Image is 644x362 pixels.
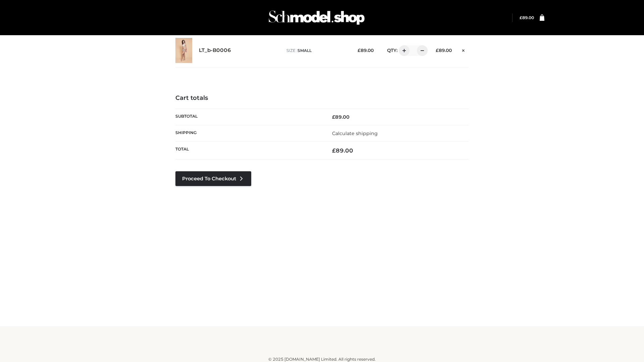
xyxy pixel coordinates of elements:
span: £ [436,48,439,53]
span: SMALL [298,48,312,53]
span: £ [520,15,522,20]
th: Shipping [175,125,322,141]
a: £89.00 [520,15,534,20]
th: Subtotal [175,109,322,125]
img: Schmodel Admin 964 [266,4,367,31]
p: size : [286,48,347,54]
bdi: 89.00 [332,114,350,120]
h4: Cart totals [175,95,469,102]
bdi: 89.00 [436,48,452,53]
a: Proceed to Checkout [175,171,251,186]
th: Total [175,142,322,160]
a: Calculate shipping [332,130,378,136]
span: £ [332,147,336,154]
div: QTY: [380,45,425,56]
span: £ [332,114,335,120]
span: £ [358,48,361,53]
a: Remove this item [459,45,469,54]
bdi: 89.00 [520,15,534,20]
bdi: 89.00 [332,147,353,154]
a: LT_b-B0006 [199,47,231,54]
bdi: 89.00 [358,48,374,53]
